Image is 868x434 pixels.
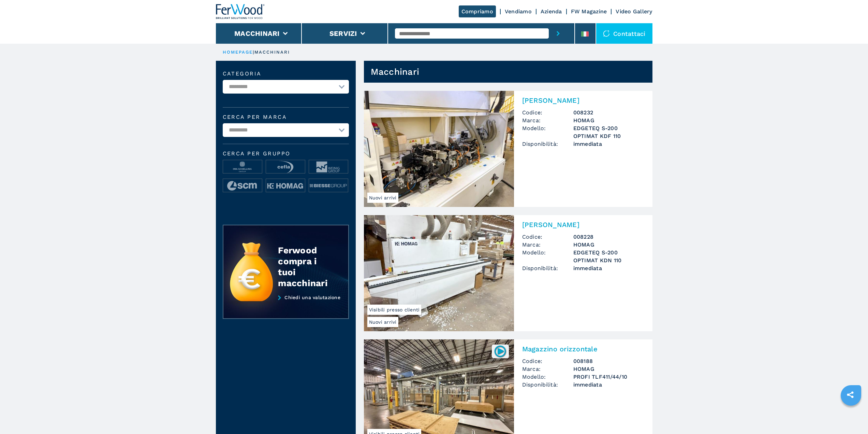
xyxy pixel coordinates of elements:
span: Disponibilità: [522,140,573,148]
h3: HOMAG [573,241,644,249]
img: image [309,160,348,174]
a: sharethis [842,386,859,403]
span: Modello: [522,249,573,264]
img: image [266,160,305,174]
h3: EDGETEQ S-200 OPTIMAT KDN 110 [573,249,644,264]
a: Video Gallery [616,8,652,15]
a: Chiedi una valutazione [223,295,349,319]
label: Cerca per marca [223,114,349,120]
button: submit-button [549,23,568,44]
img: Bordatrice Singola HOMAG EDGETEQ S-200 OPTIMAT KDF 110 [364,91,514,207]
h3: 008188 [573,357,644,365]
h3: EDGETEQ S-200 OPTIMAT KDF 110 [573,124,644,140]
span: Codice: [522,109,573,116]
div: Contattaci [596,23,652,44]
a: Vendiamo [505,8,532,15]
span: Nuovi arrivi [367,193,398,203]
label: Categoria [223,71,349,76]
span: immediata [573,381,644,389]
a: Bordatrice Singola HOMAG EDGETEQ S-200 OPTIMAT KDN 110Nuovi arriviVisibili presso clienti[PERSON_... [364,215,652,331]
div: Ferwood compra i tuoi macchinari [278,245,335,289]
span: immediata [573,264,644,272]
img: Ferwood [216,4,265,19]
a: Compriamo [459,5,496,17]
span: immediata [573,140,644,148]
img: 008188 [494,345,507,358]
h3: 008232 [573,109,644,116]
span: Visibili presso clienti [367,305,422,315]
h3: HOMAG [573,365,644,373]
h2: Magazzino orizzontale [522,345,644,353]
h3: 008228 [573,233,644,241]
span: Disponibilità: [522,264,573,272]
img: image [223,160,262,174]
img: Contattaci [603,30,610,37]
span: Modello: [522,373,573,381]
span: Disponibilità: [522,381,573,389]
span: Nuovi arrivi [367,317,398,327]
button: Servizi [329,29,357,38]
a: HOMEPAGE [223,50,253,55]
img: image [223,179,262,193]
h2: [PERSON_NAME] [522,221,644,229]
span: | [253,50,254,55]
span: Modello: [522,124,573,140]
h3: PROFI TLF411/44/10 [573,373,644,381]
span: Cerca per Gruppo [223,151,349,156]
span: Marca: [522,241,573,249]
h1: Macchinari [371,66,420,77]
p: macchinari [254,49,290,55]
a: Azienda [541,8,562,15]
span: Marca: [522,365,573,373]
h2: [PERSON_NAME] [522,96,644,104]
img: image [309,179,348,193]
span: Codice: [522,357,573,365]
span: Marca: [522,116,573,124]
button: Macchinari [234,29,280,38]
img: Bordatrice Singola HOMAG EDGETEQ S-200 OPTIMAT KDN 110 [364,215,514,331]
img: image [266,179,305,193]
a: FW Magazine [571,8,607,15]
span: Codice: [522,233,573,241]
h3: HOMAG [573,116,644,124]
a: Bordatrice Singola HOMAG EDGETEQ S-200 OPTIMAT KDF 110Nuovi arrivi[PERSON_NAME]Codice:008232Marca... [364,91,652,207]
